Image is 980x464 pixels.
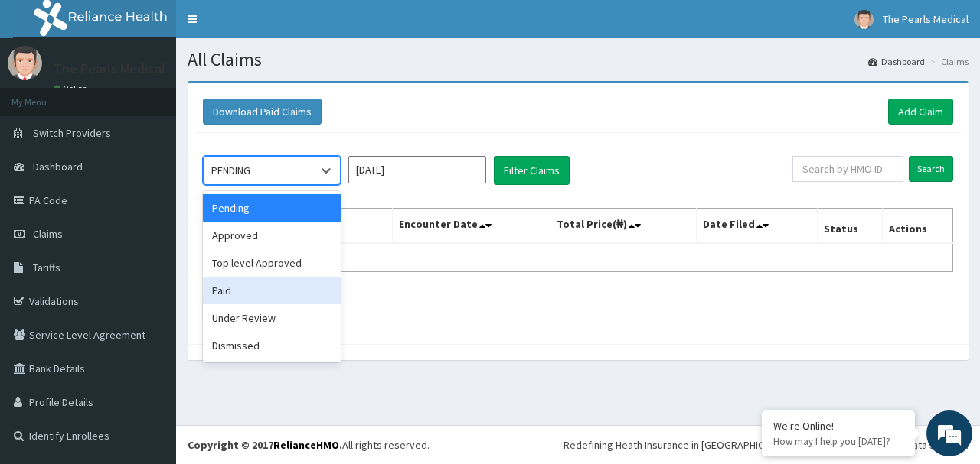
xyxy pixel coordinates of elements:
[773,419,903,433] div: We're Online!
[696,209,817,244] th: Date Filed
[33,160,83,174] span: Dashboard
[89,136,211,290] span: We're online!
[188,50,969,70] h1: All Claims
[203,277,341,304] div: Paid
[33,227,63,241] span: Claims
[203,249,341,277] div: Top level Approved
[203,304,341,332] div: Under Review
[926,55,969,68] li: Claims
[273,438,339,452] a: RelianceHMO
[773,435,903,448] p: How may I help you today?
[188,438,342,452] strong: Copyright © 2017 .
[203,222,341,249] div: Approved
[33,261,60,274] span: Tariffs
[817,209,882,244] th: Status
[883,12,969,26] span: The Pearls Medical
[54,62,165,76] p: The Pearls Medical
[80,86,257,105] div: Chat with us now
[888,99,953,125] a: Add Claim
[211,163,250,178] div: PENDING
[792,156,903,182] input: Search by HMO ID
[550,209,696,244] th: Total Price(₦)
[882,209,952,244] th: Actions
[348,156,486,183] input: Select Month and Year
[176,425,980,464] footer: All rights reserved.
[28,76,62,115] img: d_794563401_company_1708531726252_794563401
[392,209,550,244] th: Encounter Date
[909,156,953,182] input: Search
[8,305,292,359] textarea: Type your message and hit 'Enter'
[251,8,288,44] div: Minimize live chat window
[203,332,341,359] div: Dismissed
[203,194,341,222] div: Pending
[33,126,111,140] span: Switch Providers
[868,55,925,68] a: Dashboard
[494,156,570,185] button: Filter Claims
[8,46,42,80] img: User Image
[203,99,322,125] button: Download Paid Claims
[854,10,874,29] img: User Image
[54,83,90,94] a: Online
[563,437,969,453] div: Redefining Heath Insurance in [GEOGRAPHIC_DATA] using Telemedicine and Data Science!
